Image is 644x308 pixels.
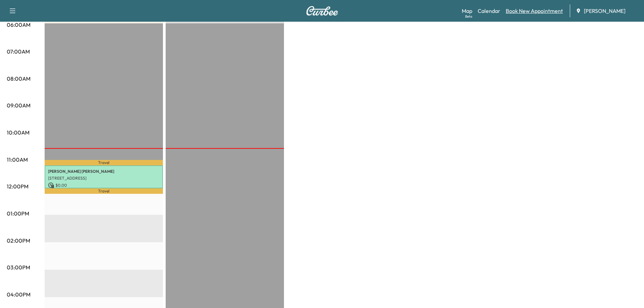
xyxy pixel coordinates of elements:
[48,169,160,174] p: [PERSON_NAME] [PERSON_NAME]
[7,47,30,56] p: 07:00AM
[45,160,163,165] p: Travel
[584,7,625,15] span: [PERSON_NAME]
[306,6,338,16] img: Curbee Logo
[506,7,563,15] a: Book New Appointment
[48,182,160,188] p: $ 0.00
[7,75,30,83] p: 08:00AM
[7,128,29,137] p: 10:00AM
[7,21,30,29] p: 06:00AM
[48,176,160,181] p: [STREET_ADDRESS]
[7,237,30,245] p: 02:00PM
[7,156,28,164] p: 11:00AM
[7,290,30,299] p: 04:00PM
[7,101,30,109] p: 09:00AM
[45,188,163,194] p: Travel
[462,7,472,15] a: MapBeta
[7,182,28,190] p: 12:00PM
[478,7,500,15] a: Calendar
[7,263,30,271] p: 03:00PM
[465,14,472,19] div: Beta
[7,209,29,218] p: 01:00PM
